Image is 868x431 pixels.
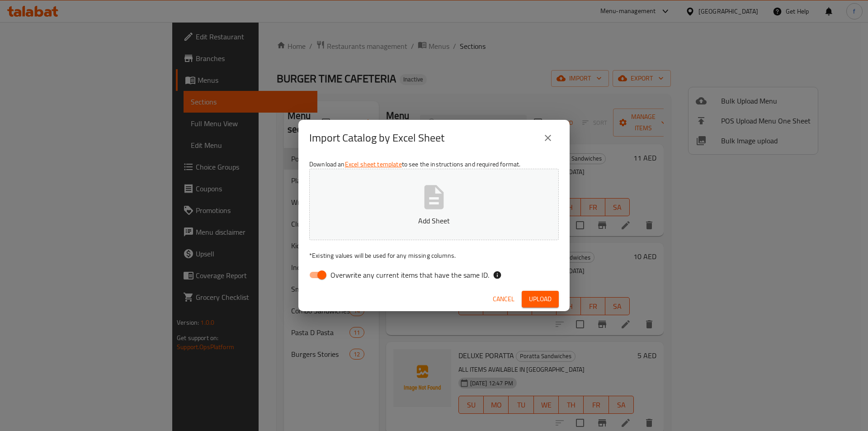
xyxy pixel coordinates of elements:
button: Add Sheet [309,169,559,240]
a: Excel sheet template [345,158,402,170]
button: close [537,127,559,149]
div: Download an to see the instructions and required format. [298,156,570,287]
span: Cancel [493,294,514,305]
p: Add Sheet [323,215,545,226]
span: Overwrite any current items that have the same ID. [330,270,489,280]
span: Upload [529,294,552,305]
button: Cancel [489,291,518,308]
button: Upload [522,291,559,308]
h2: Import Catalog by Excel Sheet [309,131,444,145]
p: Existing values will be used for any missing columns. [309,251,559,260]
svg: If the overwrite option isn't selected, then the items that match an existing ID will be ignored ... [493,270,502,279]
